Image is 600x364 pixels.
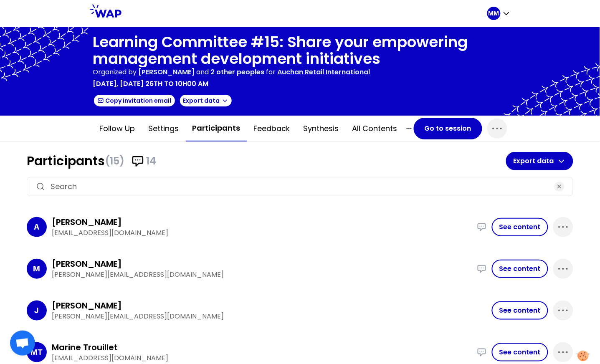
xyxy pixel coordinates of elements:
p: [DATE], [DATE] 26th to 10h00 am [93,79,209,89]
p: Auchan Retail International [278,67,370,77]
p: J [35,305,39,316]
span: 14 [146,154,156,168]
h3: [PERSON_NAME] [52,258,122,270]
h1: Learning Committee #15: Share your empowering management development initiatives [93,34,507,67]
h3: [PERSON_NAME] [52,300,122,311]
p: for [266,67,276,77]
button: Participants [186,116,247,142]
p: MM [489,9,499,18]
button: Export data [179,94,233,107]
button: All contents [346,116,404,141]
button: See content [492,260,548,278]
button: Feedback [247,116,297,141]
p: [PERSON_NAME][EMAIL_ADDRESS][DOMAIN_NAME] [52,311,487,321]
h3: Marine Trouillet [52,341,118,353]
p: [EMAIL_ADDRESS][DOMAIN_NAME] [52,228,472,238]
button: Synthesis [297,116,346,141]
p: Organized by [93,67,137,77]
span: (15) [105,154,124,168]
p: [PERSON_NAME][EMAIL_ADDRESS][DOMAIN_NAME] [52,270,472,280]
span: [PERSON_NAME] [139,67,195,77]
button: Copy invitation email [93,94,176,107]
h1: Participants [27,154,506,169]
p: MT [31,346,43,358]
button: See content [492,301,548,320]
button: Export data [506,152,573,170]
button: See content [492,343,548,361]
button: MM [487,7,511,20]
button: Go to session [414,118,482,139]
p: M [33,263,41,275]
span: 2 other peoples [211,67,265,77]
button: Follow up [93,116,142,141]
p: and [139,67,265,77]
button: Settings [142,116,186,141]
a: Ouvrir le chat [10,331,35,356]
p: [EMAIL_ADDRESS][DOMAIN_NAME] [52,353,472,363]
p: A [34,221,40,233]
h3: [PERSON_NAME] [52,216,122,228]
input: Search [51,181,549,192]
button: See content [492,218,548,236]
